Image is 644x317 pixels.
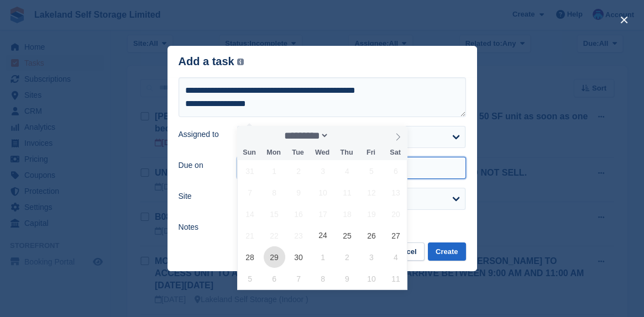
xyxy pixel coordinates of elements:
span: October 8, 2025 [312,268,334,289]
select: Month [281,130,329,141]
span: September 6, 2025 [385,160,406,182]
button: Create [428,242,465,261]
span: September 7, 2025 [239,182,261,203]
label: Site [179,191,224,202]
span: October 7, 2025 [288,268,310,289]
span: September 23, 2025 [288,225,310,246]
span: September 4, 2025 [336,160,358,182]
span: Sat [383,149,407,156]
span: October 4, 2025 [385,246,406,268]
span: September 13, 2025 [385,182,406,203]
span: September 19, 2025 [360,203,382,225]
span: Thu [334,149,359,156]
span: Tue [286,149,310,156]
span: October 1, 2025 [312,246,334,268]
span: September 25, 2025 [336,225,358,246]
span: September 24, 2025 [312,225,334,246]
span: September 11, 2025 [336,182,358,203]
span: September 1, 2025 [264,160,285,182]
span: Sun [237,149,261,156]
span: Mon [261,149,286,156]
span: September 16, 2025 [288,203,310,225]
span: September 21, 2025 [239,225,261,246]
label: Assigned to [179,129,224,140]
span: September 2, 2025 [288,160,310,182]
span: September 30, 2025 [288,246,310,268]
div: Add a task [179,55,244,68]
span: September 15, 2025 [264,203,285,225]
img: icon-info-grey-7440780725fd019a000dd9b08b2336e03edf1995a4989e88bcd33f0948082b44.svg [237,59,244,65]
span: September 14, 2025 [239,203,261,225]
span: October 10, 2025 [360,268,382,289]
span: September 29, 2025 [264,246,285,268]
span: September 27, 2025 [385,225,406,246]
span: October 3, 2025 [360,246,382,268]
label: Notes [179,221,224,233]
span: September 22, 2025 [264,225,285,246]
span: September 20, 2025 [385,203,406,225]
span: October 5, 2025 [239,268,261,289]
span: September 5, 2025 [360,160,382,182]
span: October 9, 2025 [336,268,358,289]
button: close [615,11,633,29]
span: September 26, 2025 [360,225,382,246]
span: October 11, 2025 [385,268,406,289]
span: September 17, 2025 [312,203,334,225]
span: September 8, 2025 [264,182,285,203]
span: October 6, 2025 [264,268,285,289]
span: September 9, 2025 [288,182,310,203]
span: September 28, 2025 [239,246,261,268]
span: September 3, 2025 [312,160,334,182]
span: August 31, 2025 [239,160,261,182]
span: October 2, 2025 [336,246,358,268]
span: September 10, 2025 [312,182,334,203]
span: Wed [310,149,334,156]
label: Due on [179,160,224,171]
span: September 12, 2025 [360,182,382,203]
span: Fri [359,149,383,156]
input: Year [329,130,364,141]
span: September 18, 2025 [336,203,358,225]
